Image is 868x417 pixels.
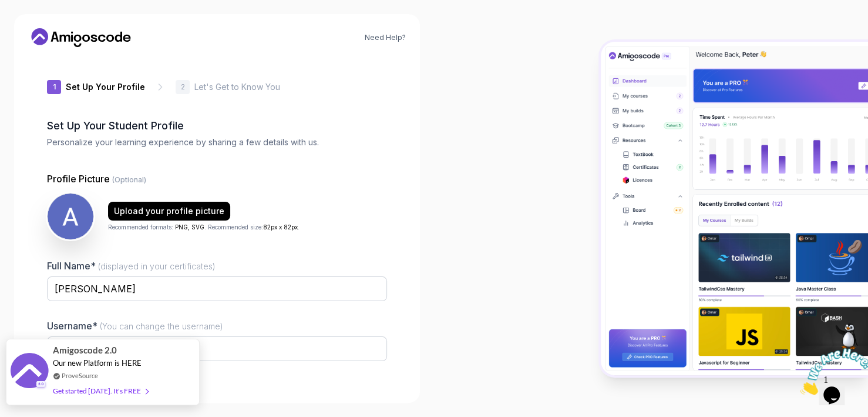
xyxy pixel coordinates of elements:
[47,118,387,134] h2: Set Up Your Student Profile
[5,5,78,51] img: Chat attention grabber
[47,276,387,301] input: Enter your Full Name
[194,81,280,93] p: Let's Get to Know You
[66,81,145,93] p: Set Up Your Profile
[47,379,387,391] p: Job Title*
[47,260,216,272] label: Full Name*
[100,321,223,331] span: (You can change the username)
[108,223,300,232] p: Recommended formats: . Recommended size: .
[263,223,298,231] span: 82px x 82px
[175,223,204,231] span: PNG, SVG
[47,136,387,148] p: Personalize your learning experience by sharing a few details with us.
[365,33,406,42] a: Need Help?
[53,84,56,91] p: 1
[28,28,134,47] a: Home link
[5,5,9,15] span: 1
[795,343,868,399] iframe: chat widget
[53,384,148,398] div: Get started [DATE]. It's FREE
[181,84,185,91] p: 2
[62,371,98,381] a: ProveSource
[53,358,142,368] span: Our new Platform is HERE
[48,194,93,239] img: user profile image
[112,175,146,184] span: (Optional)
[108,202,230,221] button: Upload your profile picture
[11,353,49,391] img: provesource social proof notification image
[601,42,868,375] img: Amigoscode Dashboard
[98,261,216,271] span: (displayed in your certificates)
[47,320,223,332] label: Username*
[53,343,117,357] span: Amigoscode 2.0
[47,336,387,361] input: Enter your Username
[47,172,387,186] p: Profile Picture
[114,205,224,217] div: Upload your profile picture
